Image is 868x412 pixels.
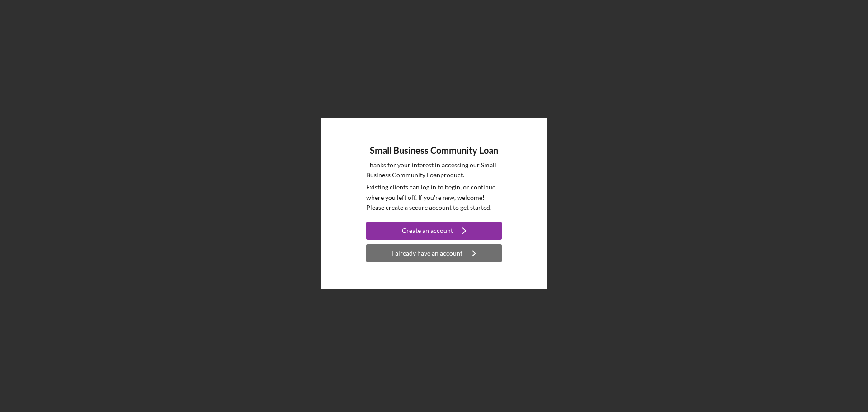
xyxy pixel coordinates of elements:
[366,182,502,213] p: Existing clients can log in to begin, or continue where you left off. If you're new, welcome! Ple...
[370,145,498,156] h4: Small Business Community Loan
[366,222,502,240] button: Create an account
[366,222,502,242] a: Create an account
[366,244,502,262] button: I already have an account
[392,244,462,262] div: I already have an account
[366,160,502,180] p: Thanks for your interest in accessing our Small Business Community Loan product.
[402,222,453,240] div: Create an account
